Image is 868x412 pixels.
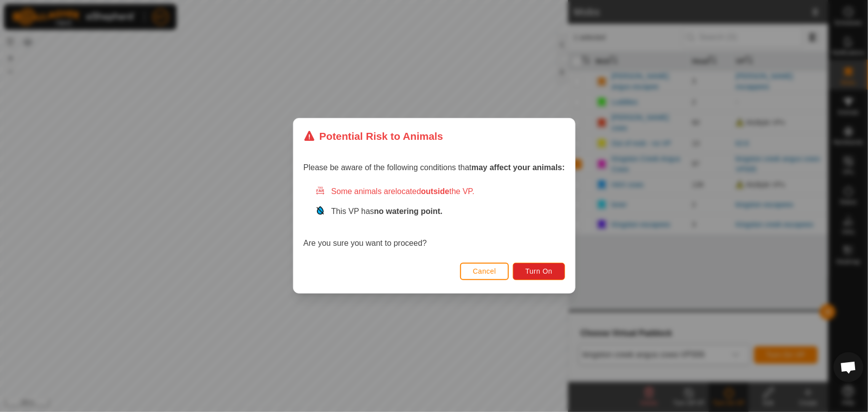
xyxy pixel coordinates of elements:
div: Some animals are [315,186,565,198]
span: Turn On [525,268,552,276]
strong: may affect your animals: [472,164,565,172]
strong: outside [421,188,449,196]
button: Turn On [513,263,565,280]
div: Open chat [834,352,864,382]
span: This VP has [331,207,443,216]
button: Cancel [460,263,509,280]
div: Are you sure you want to proceed? [303,186,565,250]
strong: no watering point. [374,207,443,216]
span: located the VP. [395,188,475,196]
div: Potential Risk to Animals [303,128,443,144]
span: Cancel [473,268,496,276]
span: Please be aware of the following conditions that [303,164,565,172]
